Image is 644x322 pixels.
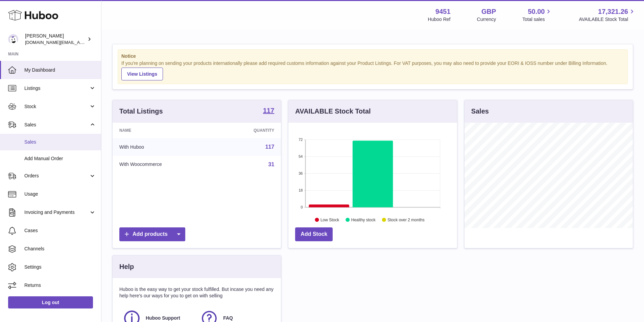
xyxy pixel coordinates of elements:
[24,139,96,145] span: Sales
[121,53,624,59] strong: Notice
[8,34,18,44] img: amir.ch@gmail.com
[24,209,89,216] span: Invoicing and Payments
[299,188,303,192] text: 18
[24,191,96,197] span: Usage
[119,107,163,116] h3: Total Listings
[119,262,134,271] h3: Help
[24,264,96,270] span: Settings
[265,144,275,150] a: 117
[119,286,274,299] p: Huboo is the easy way to get your stock fulfilled. But incase you need any help here's our ways f...
[121,60,624,80] div: If you're planning on sending your products internationally please add required customs informati...
[471,107,489,116] h3: Sales
[24,173,89,179] span: Orders
[24,246,96,252] span: Channels
[579,16,636,23] span: AVAILABLE Stock Total
[24,155,96,162] span: Add Manual Order
[121,68,163,80] a: View Listings
[24,85,89,92] span: Listings
[299,171,303,175] text: 36
[477,16,496,23] div: Currency
[25,33,86,46] div: [PERSON_NAME]
[263,107,274,115] a: 117
[351,217,376,222] text: Healthy stock
[528,7,545,16] span: 50.00
[428,16,451,23] div: Huboo Ref
[24,227,96,234] span: Cases
[388,217,425,222] text: Stock over 2 months
[299,138,303,142] text: 72
[113,123,217,138] th: Name
[8,296,93,308] a: Log out
[24,282,96,289] span: Returns
[113,156,217,173] td: With Woocommerce
[146,315,180,321] span: Huboo Support
[579,7,636,23] a: 17,321.26 AVAILABLE Stock Total
[113,138,217,156] td: With Huboo
[481,7,496,16] strong: GBP
[295,107,371,116] h3: AVAILABLE Stock Total
[295,227,333,241] a: Add Stock
[223,315,233,321] span: FAQ
[301,205,303,209] text: 0
[119,227,185,241] a: Add products
[268,162,275,167] a: 31
[25,40,135,45] span: [DOMAIN_NAME][EMAIL_ADDRESS][DOMAIN_NAME]
[299,154,303,158] text: 54
[24,103,89,110] span: Stock
[522,7,552,23] a: 50.00 Total sales
[24,122,89,128] span: Sales
[522,16,552,23] span: Total sales
[598,7,628,16] span: 17,321.26
[24,67,96,73] span: My Dashboard
[435,7,451,16] strong: 9451
[320,217,339,222] text: Low Stock
[217,123,281,138] th: Quantity
[263,107,274,114] strong: 117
